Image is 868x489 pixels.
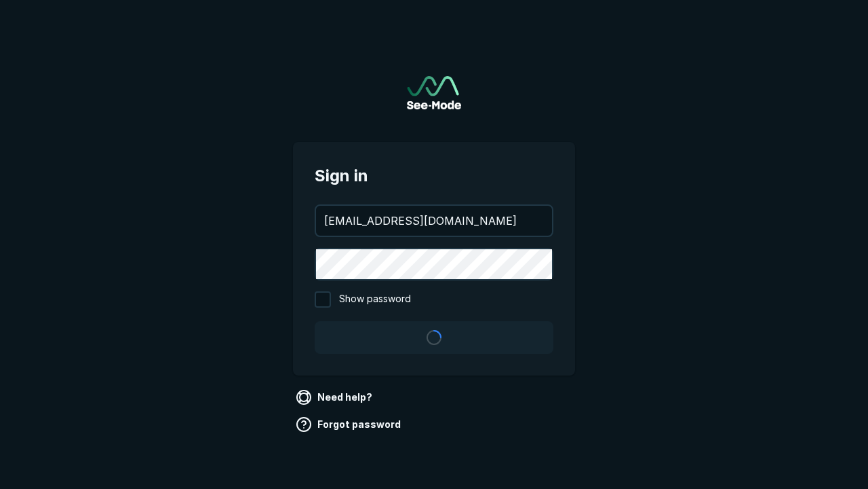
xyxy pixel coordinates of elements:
span: Show password [339,291,411,308]
span: Sign in [315,164,553,188]
input: your@email.com [316,206,552,236]
a: Need help? [293,386,378,408]
a: Forgot password [293,414,406,435]
a: Go to sign in [407,76,461,109]
img: See-Mode Logo [407,76,461,109]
